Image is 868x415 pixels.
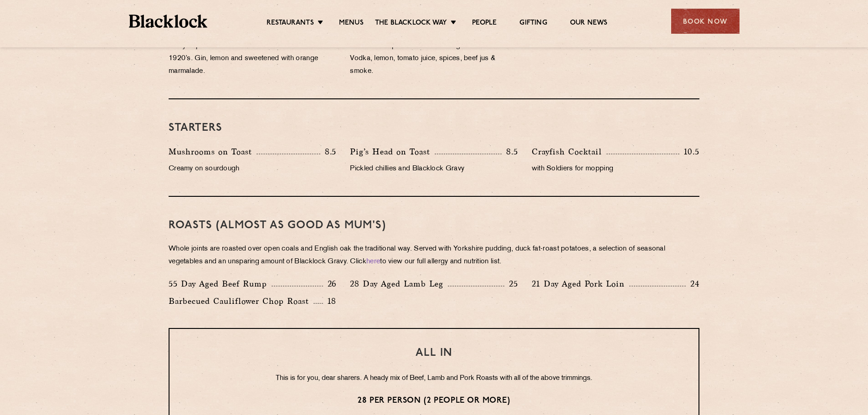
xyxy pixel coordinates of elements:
p: An eye opener for those of distinction since the 1920’s. Gin, lemon and sweetened with orange mar... [169,40,336,78]
a: Restaurants [267,19,314,29]
a: Gifting [519,19,547,29]
p: Barbecued Cauliflower Chop Roast [169,295,313,307]
h3: Roasts (Almost as good as Mum's) [169,220,699,231]
p: This is for you, dear sharers. A heady mix of Beef, Lamb and Pork Roasts with all of the above tr... [188,373,680,384]
p: Pickled chillies and Blacklock Gravy [350,163,518,175]
p: Our beefed up take on the morning-after classic. Vodka, lemon, tomato juice, spices, beef jus & s... [350,40,518,78]
a: Menus [339,19,364,29]
div: Book Now [671,9,740,34]
p: 10.5 [679,146,699,158]
p: Whole joints are roasted over open coals and English oak the traditional way. Served with Yorkshi... [169,243,699,268]
p: 8.5 [502,146,518,158]
p: Mushrooms on Toast [169,145,257,158]
a: Our News [570,19,608,29]
h3: ALL IN [188,347,680,359]
p: Crayfish Cocktail [532,145,606,158]
p: Creamy on sourdough [169,163,336,175]
p: 25 [504,278,518,290]
p: 55 Day Aged Beef Rump [169,277,272,290]
p: 26 [323,278,337,290]
h3: Starters [169,122,699,134]
p: 8.5 [320,146,337,158]
p: with Soldiers for mopping [532,163,699,175]
p: 21 Day Aged Pork Loin [532,277,629,290]
p: 28 Day Aged Lamb Leg [350,277,448,290]
img: BL_Textured_Logo-footer-cropped.svg [129,15,208,28]
p: 24 [686,278,699,290]
a: here [366,258,380,265]
p: Pig’s Head on Toast [350,145,435,158]
a: People [472,19,497,29]
p: 28 per person (2 people or more) [188,395,680,407]
a: The Blacklock Way [375,19,447,29]
p: 18 [323,295,337,307]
